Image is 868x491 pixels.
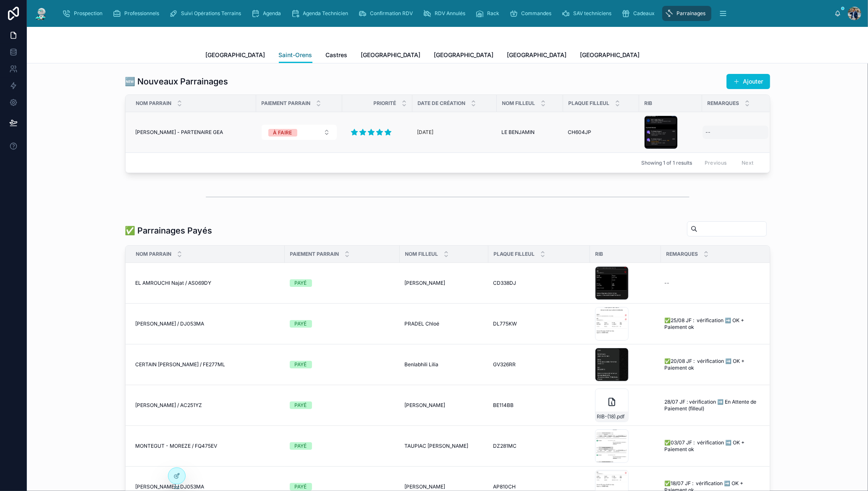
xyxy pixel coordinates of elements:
[417,129,492,136] a: [DATE]
[645,100,653,107] span: RIB
[136,100,172,107] span: Nom Parrain
[661,436,760,456] a: ✅03/07 JF : vérification ➡️ OK + Paiement ok
[595,251,603,257] span: RIB
[290,320,395,328] a: PAYÉ
[263,10,281,17] span: Agenda
[34,7,49,20] img: App logo
[665,358,757,371] span: ✅20/08 JF : vérification ➡️ OK + Paiement ok
[580,51,640,59] span: [GEOGRAPHIC_DATA]
[60,6,108,21] a: Prospection
[665,317,757,331] span: ✅25/08 JF : vérification ➡️ OK + Paiement ok
[405,361,483,368] a: Benlabhili Lilia
[493,483,516,490] span: AP810CH
[677,10,705,17] span: Parrainages
[295,361,307,368] div: PAYÉ
[405,251,438,257] span: Nom Filleul
[290,483,395,491] a: PAYÉ
[493,361,585,368] a: GV326RR
[290,402,395,409] a: PAYÉ
[405,443,483,449] a: TAUPIAC [PERSON_NAME]
[559,6,617,21] a: SAV techniciens
[493,320,517,327] span: DL775KW
[262,125,337,140] button: Select Button
[74,10,102,17] span: Prospection
[573,10,611,17] span: SAV techniciens
[507,6,557,21] a: Commandes
[288,6,354,21] a: Agenda Technicien
[493,361,516,368] span: GV326RR
[136,251,172,257] span: Nom Parrain
[473,6,505,21] a: Rack
[374,100,396,107] span: Priorité
[493,280,585,286] a: CD338DJ
[295,483,307,491] div: PAYÉ
[405,483,483,490] a: [PERSON_NAME]
[136,361,226,368] span: CERTAIN [PERSON_NAME] / FE277ML
[261,124,337,140] a: Select Button
[494,251,535,257] span: Plaque Filleul
[295,279,307,287] div: PAYÉ
[641,160,692,166] span: Showing 1 of 1 results
[361,47,421,64] a: [GEOGRAPHIC_DATA]
[493,443,585,449] a: DZ281MC
[661,395,760,415] a: 28/07 JF : vérification ➡️ En Attente de Paiement (filleul)
[661,276,760,290] a: --
[661,314,760,334] a: ✅25/08 JF : vérification ➡️ OK + Paiement ok
[136,443,280,449] a: MONTEGUT - MOREZE / FQ475EV
[708,100,740,107] span: Remarques
[665,280,670,286] div: --
[206,51,265,59] span: [GEOGRAPHIC_DATA]
[661,354,760,375] a: ✅20/08 JF : vérification ➡️ OK + Paiement ok
[493,402,585,409] a: BE114BB
[279,51,312,59] span: Saint-Orens
[303,10,348,17] span: Agenda Technicien
[580,47,640,64] a: [GEOGRAPHIC_DATA]
[405,361,439,368] span: Benlabhili Lilia
[136,483,280,490] a: [PERSON_NAME] / DJ053MA
[136,483,205,490] span: [PERSON_NAME] / DJ053MA
[405,443,469,449] span: TAUPIAC [PERSON_NAME]
[595,389,656,422] a: RIB-(18).pdf
[290,251,339,257] span: Paiement Parrain
[273,129,292,137] div: À FAIRE
[597,413,616,420] span: RIB-(18)
[136,361,280,368] a: CERTAIN [PERSON_NAME] / FE277ML
[136,129,251,136] a: [PERSON_NAME] - PARTENAIRE GEA
[249,6,287,21] a: Agenda
[493,443,517,449] span: DZ281MC
[666,251,698,257] span: Remarques
[361,51,421,59] span: [GEOGRAPHIC_DATA]
[167,6,247,21] a: Suivi Opérations Terrains
[616,413,625,420] span: .pdf
[405,402,483,409] a: [PERSON_NAME]
[136,129,223,136] span: [PERSON_NAME] - PARTENAIRE GEA
[568,129,592,136] span: CH604JP
[405,320,483,327] a: PRADEL Chloé
[568,129,634,136] a: CH604JP
[295,402,307,409] div: PAYÉ
[726,74,770,89] a: Ajouter
[136,280,212,286] span: EL AMROUCHI Najat / AS069DY
[370,10,413,17] span: Confirmation RDV
[124,10,159,17] span: Professionnels
[435,10,465,17] span: RDV Annulés
[493,483,585,490] a: AP810CH
[502,129,558,136] a: LE BENJAMIN
[569,100,610,107] span: Plaque Filleul
[295,320,307,328] div: PAYÉ
[181,10,241,17] span: Suivi Opérations Terrains
[290,361,395,368] a: PAYÉ
[633,10,655,17] span: Cadeaux
[665,399,757,412] span: 28/07 JF : vérification ➡️ En Attente de Paiement (filleul)
[110,6,165,21] a: Professionnels
[125,225,212,236] h1: ✅ Parrainages Payés
[507,51,567,59] span: [GEOGRAPHIC_DATA]
[405,320,440,327] span: PRADEL Chloé
[703,126,768,139] a: --
[295,442,307,450] div: PAYÉ
[706,129,711,136] div: --
[136,402,202,409] span: [PERSON_NAME] / AC251YZ
[262,100,311,107] span: Paiement Parrain
[493,402,514,409] span: BE114BB
[434,51,494,59] span: [GEOGRAPHIC_DATA]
